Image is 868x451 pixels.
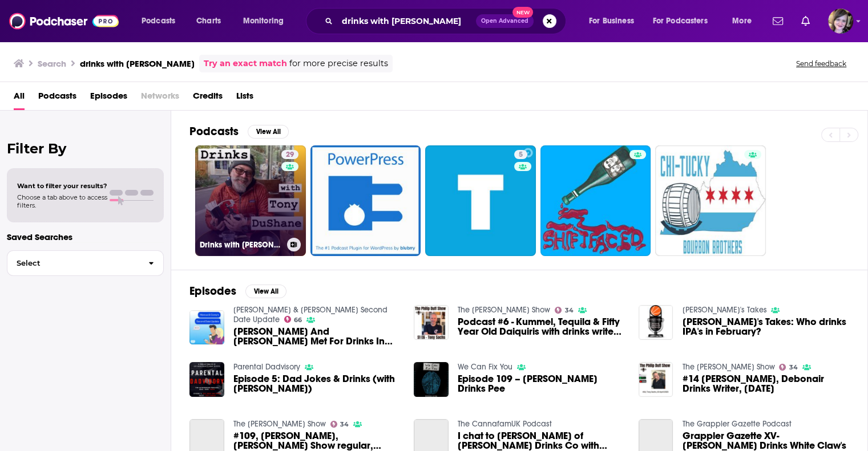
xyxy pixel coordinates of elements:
[233,327,401,346] span: [PERSON_NAME] And [PERSON_NAME] Met For Drinks In [PERSON_NAME][GEOGRAPHIC_DATA], [PERSON_NAME] E...
[476,14,534,28] button: Open AdvancedNew
[189,284,286,298] a: EpisodesView All
[7,250,164,276] button: Select
[340,422,349,427] span: 34
[458,317,625,336] span: Podcast #6 - Kummel, Tequila & Fifty Year Old Daiquiris with drinks writer [PERSON_NAME]
[289,57,388,70] span: for more precise results
[639,305,673,340] img: Tony's Takes: Who drinks IPA's in February?
[189,362,224,397] img: Episode 5: Dad Jokes & Drinks (with Tony Conrad)
[337,12,476,30] input: Search podcasts, credits, & more...
[233,419,326,429] a: The Philip Duff Show
[195,145,306,256] a: 29Drinks with [PERSON_NAME]
[189,310,224,345] img: Tony And Haley Met For Drinks In Hayes Valley, Tony Even Spent The Night.
[233,374,401,393] span: Episode 5: Dad Jokes & Drinks (with [PERSON_NAME])
[281,150,298,159] a: 29
[639,362,673,397] a: #14 Tony Sachs, Debonair Drinks Writer, 10 April 2023
[828,9,853,34] button: Show profile menu
[581,12,648,30] button: open menu
[233,431,401,450] span: #109, [PERSON_NAME], [PERSON_NAME] Show regular, drinks writer, bon vivant
[682,317,849,336] a: Tony's Takes: Who drinks IPA's in February?
[38,87,76,110] span: Podcasts
[682,374,849,393] span: #14 [PERSON_NAME], Debonair Drinks Writer, [DATE]
[286,149,294,161] span: 29
[732,13,752,29] span: More
[233,374,401,393] a: Episode 5: Dad Jokes & Drinks (with Tony Conrad)
[653,13,708,29] span: For Podcasters
[245,285,286,298] button: View All
[80,58,195,69] h3: drinks with [PERSON_NAME]
[189,124,289,139] a: PodcastsView All
[682,305,766,315] a: Tony's Takes
[233,305,387,324] a: Marcus & Corey's Second Date Update
[682,431,849,450] a: Grappler Gazette XV- Tony Khan Drinks White Claw's
[555,307,574,314] a: 34
[682,431,849,450] span: Grappler Gazette XV- [PERSON_NAME] Drinks White Claw's
[17,182,107,190] span: Want to filter your results?
[233,362,300,372] a: Parental Dadvisory
[196,13,221,29] span: Charts
[828,9,853,34] img: User Profile
[189,124,239,139] h2: Podcasts
[828,9,853,34] span: Logged in as IAmMBlankenship
[779,364,798,371] a: 34
[458,317,625,336] a: Podcast #6 - Kummel, Tequila & Fifty Year Old Daiquiris with drinks writer Tony Sachs
[7,231,164,242] p: Saved Searches
[589,13,634,29] span: For Business
[414,305,449,340] img: Podcast #6 - Kummel, Tequila & Fifty Year Old Daiquiris with drinks writer Tony Sachs
[233,327,401,346] a: Tony And Haley Met For Drinks In Hayes Valley, Tony Even Spent The Night.
[17,193,107,209] span: Choose a tab above to access filters.
[200,240,282,250] h3: Drinks with [PERSON_NAME]
[645,12,724,30] button: open menu
[768,11,788,31] a: Show notifications dropdown
[90,87,127,110] a: Episodes
[7,140,164,157] h2: Filter By
[317,8,577,34] div: Search podcasts, credits, & more...
[565,308,574,313] span: 34
[141,87,179,110] span: Networks
[236,87,253,110] span: Lists
[458,374,625,393] a: Episode 109 – Tony Stark Drinks Pee
[458,362,512,372] a: We Can Fix You
[134,12,190,30] button: open menu
[458,419,552,429] a: The CannafamUK Podcast
[284,316,302,323] a: 66
[458,305,550,315] a: The Philip Duff Show
[243,13,284,29] span: Monitoring
[248,125,289,139] button: View All
[425,145,536,256] a: 5
[458,431,625,450] span: I chat to [PERSON_NAME] of [PERSON_NAME] Drinks Co with Hemp CBD
[9,10,119,32] img: Podchaser - Follow, Share and Rate Podcasts
[682,419,791,429] a: The Grappler Gazette Podcast
[793,59,850,68] button: Send feedback
[512,7,533,18] span: New
[514,150,527,159] a: 5
[458,431,625,450] a: I chat to Tony of Oshaughnessy Drinks Co with Hemp CBD
[142,13,175,29] span: Podcasts
[481,18,528,24] span: Open Advanced
[414,362,449,397] img: Episode 109 – Tony Stark Drinks Pee
[193,87,223,110] a: Credits
[294,318,302,323] span: 66
[682,317,849,336] span: [PERSON_NAME]'s Takes: Who drinks IPA's in February?
[724,12,766,30] button: open menu
[7,259,139,267] span: Select
[189,284,236,298] h2: Episodes
[682,362,774,372] a: The Philip Duff Show
[797,11,814,31] a: Show notifications dropdown
[235,12,298,30] button: open menu
[682,374,849,393] a: #14 Tony Sachs, Debonair Drinks Writer, 10 April 2023
[789,365,798,370] span: 34
[14,87,25,110] span: All
[458,374,625,393] span: Episode 109 – [PERSON_NAME] Drinks Pee
[519,149,523,161] span: 5
[204,57,287,70] a: Try an exact match
[330,421,349,428] a: 34
[233,431,401,450] a: #109, Tony Sachs, Philip Duff Show regular, drinks writer, bon vivant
